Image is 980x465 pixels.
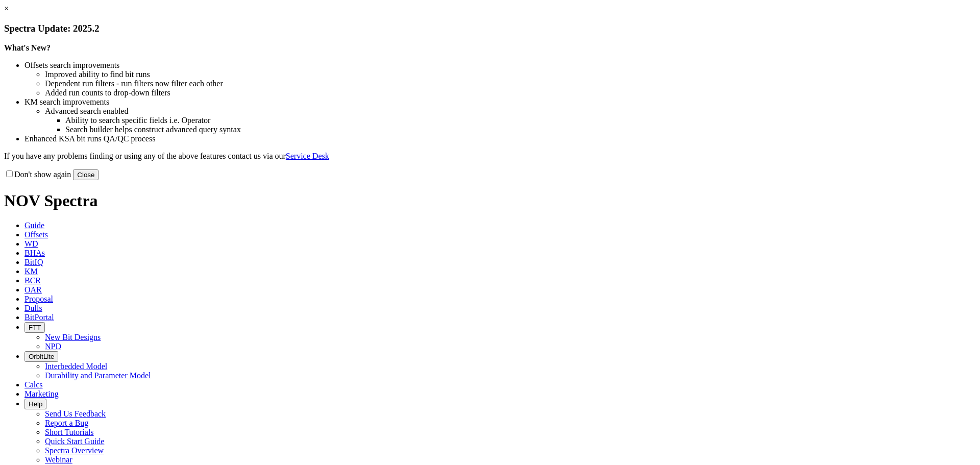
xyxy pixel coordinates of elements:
[24,295,53,303] span: Proposal
[45,409,106,418] a: Send Us Feedback
[4,23,976,34] h3: Spectra Update: 2025.2
[45,371,151,380] a: Durability and Parameter Model
[4,43,51,52] strong: What's New?
[29,400,42,408] span: Help
[73,169,99,180] button: Close
[24,285,42,294] span: OAR
[45,446,104,455] a: Spectra Overview
[45,107,976,116] li: Advanced search enabled
[24,230,48,239] span: Offsets
[45,333,101,341] a: New Bit Designs
[24,221,44,230] span: Guide
[45,428,94,436] a: Short Tutorials
[24,61,976,70] li: Offsets search improvements
[45,362,107,371] a: Interbedded Model
[24,313,54,322] span: BitPortal
[24,134,976,143] li: Enhanced KSA bit runs QA/QC process
[4,152,976,161] p: If you have any problems finding or using any of the above features contact us via our
[24,267,38,276] span: KM
[24,276,41,285] span: BCR
[45,437,104,446] a: Quick Start Guide
[24,389,59,398] span: Marketing
[286,152,329,160] a: Service Desk
[24,239,38,248] span: WD
[24,249,45,257] span: BHAs
[24,97,976,107] li: KM search improvements
[65,125,976,134] li: Search builder helps construct advanced query syntax
[45,419,88,427] a: Report a Bug
[4,170,71,179] label: Don't show again
[29,353,54,360] span: OrbitLite
[45,342,61,351] a: NPD
[45,79,976,88] li: Dependent run filters - run filters now filter each other
[45,455,72,464] a: Webinar
[45,70,976,79] li: Improved ability to find bit runs
[4,4,9,13] a: ×
[45,88,976,97] li: Added run counts to drop-down filters
[24,380,43,389] span: Calcs
[24,258,43,266] span: BitIQ
[29,324,41,331] span: FTT
[65,116,976,125] li: Ability to search specific fields i.e. Operator
[4,191,976,210] h1: NOV Spectra
[24,304,42,312] span: Dulls
[6,170,13,177] input: Don't show again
